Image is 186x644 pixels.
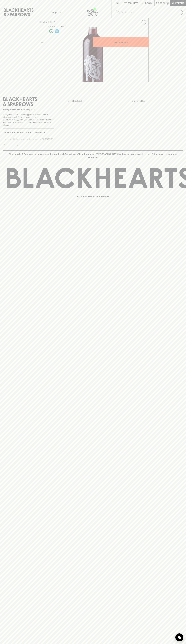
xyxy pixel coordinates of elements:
[48,21,53,23] a: SHOP
[39,21,46,23] a: HOME
[128,2,138,5] p: Wishlist
[5,137,41,141] input: e.g. jane@blackheartsandsparrows.com.au
[178,636,181,639] img: bubble-icon
[172,2,184,5] p: Checkout
[49,25,66,28] button: Add to wishlist
[51,11,57,14] p: Shop
[3,131,54,134] p: Subscribe to The Blackhearts Newsletter
[37,6,74,18] button: Shop
[121,10,181,15] input: Try "Pinot noir"
[29,119,54,121] strong: Liquor License #32064953
[3,144,54,146] p: We will never spam you
[68,99,119,103] p: OTHER AREAS
[55,29,59,33] img: Chilled Red
[41,136,54,142] button: SUBSCRIBE
[37,2,40,5] p: ⠀
[3,108,54,111] p: Sibling owned and run since [DATE]
[5,153,181,159] p: Blackhearts & Sparrows acknowledges the traditional Custodians of land throughout [GEOGRAPHIC_DAT...
[3,113,54,126] p: It is against the law to sell or supply alcohol to, or to obtain alcohol on behalf of a person un...
[54,28,60,34] a: Wonderful as is, but a slight chill will enhance the aromatics and give it a beautiful crunch.
[145,2,152,5] p: Login
[42,138,53,141] p: SUBSCRIBE
[156,2,162,5] p: $0.00
[37,27,149,82] img: 41483.png
[114,41,128,44] p: ADD TO CART
[140,19,147,26] button: Add to wishlist
[49,28,54,34] a: Made without the use of any animal products.
[49,29,53,33] img: Vegan
[132,99,183,103] p: OUR STORES
[93,37,149,47] button: ADD TO CART
[167,2,168,4] p: 0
